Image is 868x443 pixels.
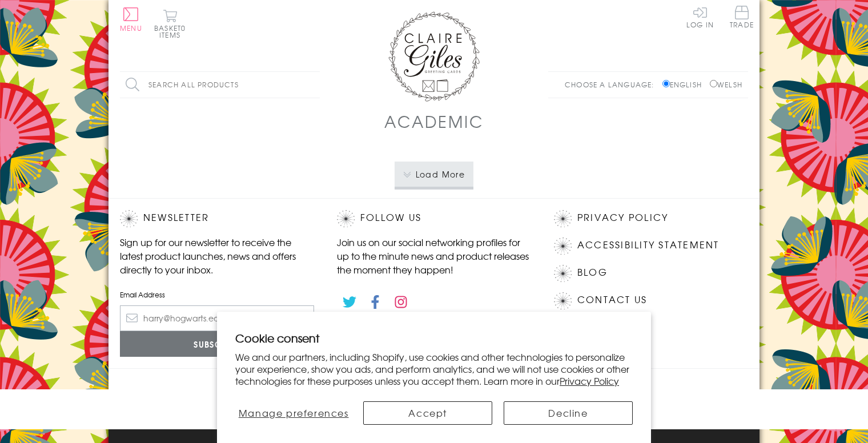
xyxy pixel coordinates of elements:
[159,23,186,40] span: 0 items
[120,305,314,331] input: harry@hogwarts.edu
[577,237,720,253] a: Accessibility Statement
[363,401,492,425] button: Accept
[235,351,633,386] p: We and our partners, including Shopify, use cookies and other technologies to personalize your ex...
[120,7,142,31] button: Menu
[710,80,717,87] input: Welsh
[120,210,314,227] h2: Newsletter
[235,401,352,425] button: Manage preferences
[120,235,314,276] p: Sign up for our newsletter to receive the latest product launches, news and offers directly to yo...
[662,80,670,87] input: English
[120,23,142,33] span: Menu
[730,6,754,30] a: Trade
[565,79,660,90] p: Choose a language:
[504,401,633,425] button: Decline
[239,406,349,420] span: Manage preferences
[395,162,474,187] button: Load More
[730,6,754,28] span: Trade
[577,292,647,308] a: Contact Us
[577,265,608,280] a: Blog
[577,210,668,225] a: Privacy Policy
[120,331,314,357] input: Subscribe
[337,235,531,276] p: Join us on our social networking profiles for up to the minute news and product releases the mome...
[710,79,742,90] label: Welsh
[560,374,619,388] a: Privacy Policy
[120,289,314,300] label: Email Address
[337,210,531,227] h2: Follow Us
[154,9,186,38] button: Basket0 items
[384,110,483,133] h1: Academic
[388,11,480,102] img: Claire Giles Greetings Cards
[308,72,320,98] input: Search
[662,79,708,90] label: English
[120,72,320,98] input: Search all products
[235,330,633,346] h2: Cookie consent
[686,6,714,28] a: Log In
